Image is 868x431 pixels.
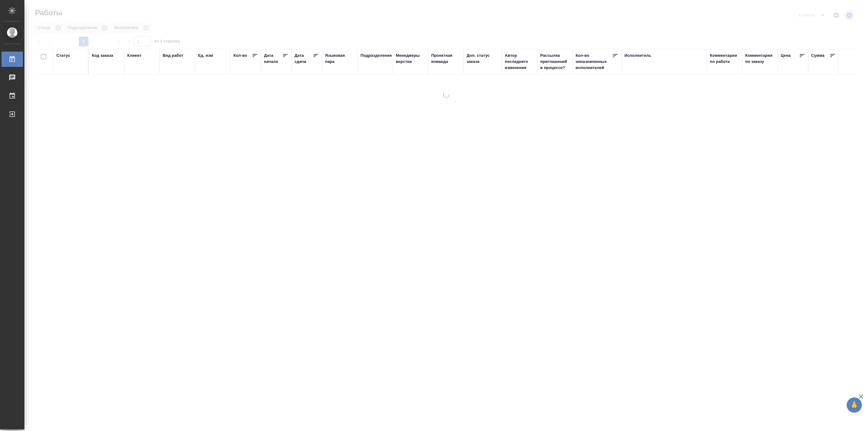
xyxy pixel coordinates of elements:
div: Сумма [811,53,824,59]
div: Рассылка приглашений в процессе? [540,53,570,71]
div: Менеджеры верстки [396,53,425,65]
div: Цена [781,53,791,59]
div: Клиент [127,53,141,59]
span: 🙏 [849,399,859,411]
div: Исполнитель [624,53,651,59]
div: Проектная команда [431,53,461,65]
button: 🙏 [847,397,862,413]
div: Кол-во [233,53,247,59]
div: Языковая пара [325,53,354,65]
div: Подразделение [360,53,392,59]
div: Кол-во неназначенных исполнителей [576,53,612,71]
div: Доп. статус заказа [467,53,499,65]
div: Комментарии по работе [710,53,739,65]
div: Комментарии по заказу [745,53,775,65]
div: Дата начала [264,53,282,65]
div: Код заказа [92,53,113,59]
div: Дата сдачи [295,53,313,65]
div: Статус [56,53,70,59]
div: Автор последнего изменения [505,53,534,71]
div: Ед. изм [198,53,213,59]
div: Вид работ [163,53,183,59]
